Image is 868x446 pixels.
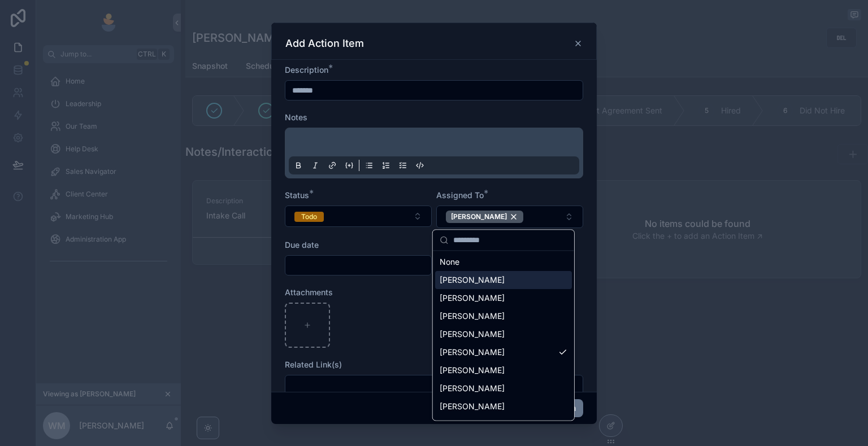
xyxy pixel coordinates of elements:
span: [PERSON_NAME] [440,383,505,394]
span: [PERSON_NAME] [440,401,505,412]
span: Attachments [285,287,333,297]
h3: Add Action Item [285,37,364,50]
button: Unselect 920 [446,211,523,223]
span: Description [285,65,328,75]
span: Notes [285,112,307,122]
span: Due date [285,240,319,250]
div: Todo [301,212,317,222]
button: Select Button [285,205,432,227]
button: Select Button [436,205,583,228]
span: [PERSON_NAME] [440,329,505,340]
span: Related Link(s) [285,360,342,369]
span: Status [285,190,309,200]
span: [PERSON_NAME] [440,311,505,322]
span: [PERSON_NAME] [440,347,505,358]
div: None [435,253,572,271]
span: [PERSON_NAME] [440,274,505,286]
span: [PERSON_NAME] [451,212,507,221]
span: [PERSON_NAME] [440,365,505,376]
span: Assigned To [436,190,484,200]
div: Suggestions [433,251,574,420]
span: Haven [PERSON_NAME] [440,419,531,430]
span: [PERSON_NAME] [440,292,505,304]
